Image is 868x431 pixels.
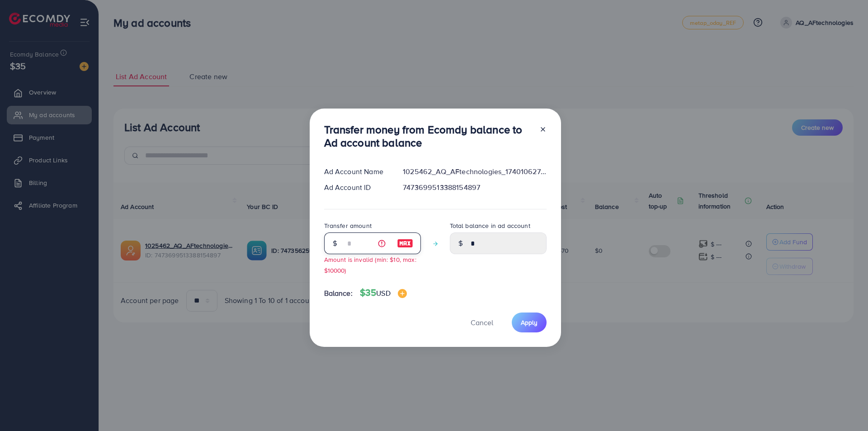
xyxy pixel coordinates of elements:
img: image [397,238,413,249]
span: Apply [521,318,538,327]
img: image [398,289,407,298]
h4: $35 [360,287,407,298]
span: USD [376,288,390,298]
span: Cancel [471,317,493,327]
button: Cancel [459,313,505,332]
div: Ad Account Name [317,166,396,177]
div: Ad Account ID [317,182,396,193]
h3: Transfer money from Ecomdy balance to Ad account balance [324,123,532,149]
div: 1025462_AQ_AFtechnologies_1740106272252 [396,166,553,177]
label: Transfer amount [324,221,372,230]
iframe: Chat [830,390,861,424]
label: Total balance in ad account [450,221,530,230]
small: Amount is invalid (min: $10, max: $10000) [324,255,416,274]
span: Balance: [324,288,353,298]
button: Apply [512,313,547,332]
div: 7473699513388154897 [396,182,553,193]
